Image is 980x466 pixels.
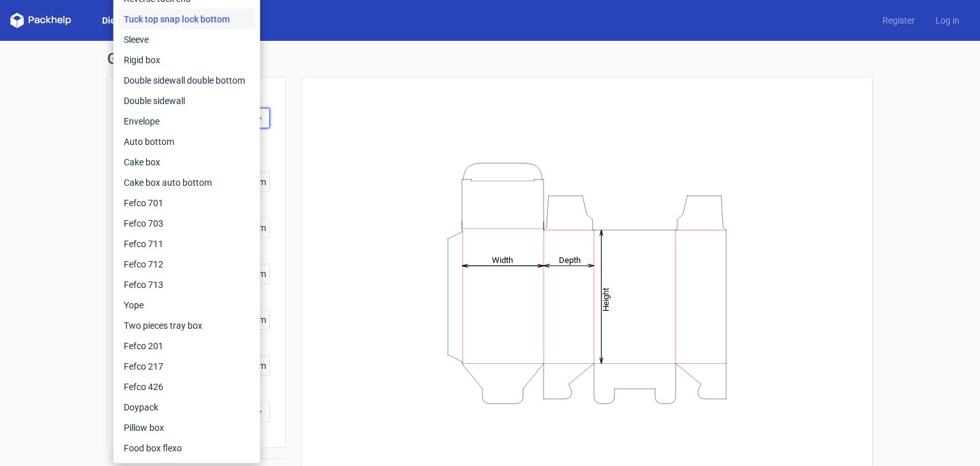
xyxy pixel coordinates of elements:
tspan: Width [492,255,513,264]
tspan: Height [601,287,611,311]
div: Auto bottom [119,132,255,152]
div: Double sidewall double bottom [119,70,255,91]
a: Log in [925,14,970,27]
div: Sleeve [119,29,255,50]
tspan: Depth [559,255,581,264]
h1: Generate new dieline [107,51,873,66]
div: Fefco 703 [119,213,255,234]
div: Fefco 713 [119,274,255,295]
div: Fefco 711 [119,234,255,254]
div: Fefco 217 [119,356,255,377]
div: Fefco 201 [119,336,255,356]
div: Cake box auto bottom [119,172,255,193]
div: Double sidewall [119,91,255,111]
div: Fefco 426 [119,377,255,397]
div: Food box flexo [119,438,255,458]
div: Pillow box [119,417,255,438]
a: Dielines [92,14,145,27]
a: Register [872,14,925,27]
div: Fefco 712 [119,254,255,274]
div: Cake box [119,152,255,172]
div: Tuck top snap lock bottom [119,9,255,29]
div: Envelope [119,111,255,132]
div: Fefco 701 [119,193,255,213]
div: Two pieces tray box [119,315,255,336]
div: Rigid box [119,50,255,70]
div: Doypack [119,397,255,417]
div: Yope [119,295,255,315]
